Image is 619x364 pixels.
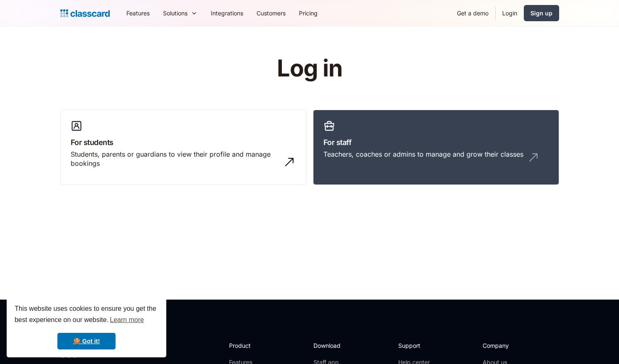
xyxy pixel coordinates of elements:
[60,110,306,185] a: For studentsStudents, parents or guardians to view their profile and manage bookings
[57,333,116,349] a: dismiss cookie message
[450,4,495,22] a: Get a demo
[483,341,538,350] h2: Company
[15,304,158,326] span: This website uses cookies to ensure you get the best experience on our website.
[229,341,274,350] h2: Product
[530,9,552,17] div: Sign up
[524,5,559,21] a: Sign up
[398,341,432,350] h2: Support
[292,4,324,22] a: Pricing
[120,4,156,22] a: Features
[178,56,441,81] h1: Log in
[71,150,279,168] div: Students, parents or guardians to view their profile and manage bookings
[496,4,524,22] a: Login
[204,4,250,22] a: Integrations
[109,314,145,326] a: learn more about cookies
[313,341,348,350] h2: Download
[163,9,187,17] div: Solutions
[156,4,204,22] div: Solutions
[250,4,292,22] a: Customers
[313,110,559,185] a: For staffTeachers, coaches or admins to manage and grow their classes
[323,137,549,148] h3: For staff
[60,7,110,19] a: home
[71,137,296,148] h3: For students
[7,296,166,357] div: cookieconsent
[323,150,523,159] div: Teachers, coaches or admins to manage and grow their classes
